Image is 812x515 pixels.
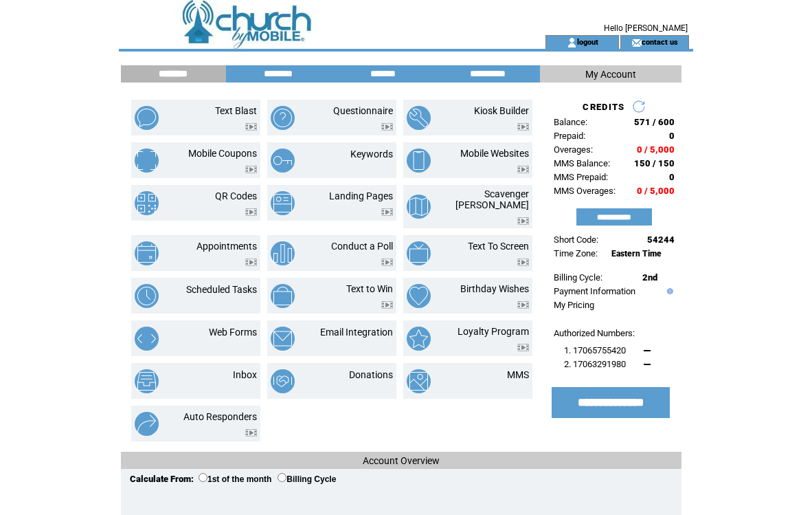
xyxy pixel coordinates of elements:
[381,259,393,266] img: video.png
[407,327,431,351] img: loyalty-program.png
[647,234,675,245] span: 54244
[554,328,635,338] span: Authorized Numbers:
[346,283,393,294] a: Text to Win
[474,105,529,116] a: Kiosk Builder
[215,105,257,116] a: Text Blast
[554,286,635,296] a: Payment Information
[554,248,598,259] span: Time Zone:
[634,158,675,168] span: 150 / 150
[271,149,295,173] img: keywords.png
[517,166,529,173] img: video.png
[637,186,675,196] span: 0 / 5,000
[196,241,257,252] a: Appointments
[349,369,393,380] a: Donations
[245,123,257,131] img: video.png
[554,131,585,141] span: Prepaid:
[554,158,610,168] span: MMS Balance:
[278,474,336,484] label: Billing Cycle
[564,345,626,355] span: 1. 17065755420
[637,144,675,155] span: 0 / 5,000
[135,106,159,130] img: text-blast.png
[135,369,159,393] img: inbox.png
[350,149,393,160] a: Keywords
[245,166,257,173] img: video.png
[664,288,673,294] img: help.gif
[577,37,598,46] a: logout
[271,284,295,308] img: text-to-win.png
[669,131,675,141] span: 0
[271,191,295,215] img: landing-pages.png
[135,149,159,173] img: mobile-coupons.png
[183,411,257,422] a: Auto Responders
[517,301,529,309] img: video.png
[507,369,529,380] a: MMS
[245,259,257,266] img: video.png
[199,474,271,484] label: 1st of the month
[407,149,431,173] img: mobile-websites.png
[554,117,587,127] span: Balance:
[199,473,207,482] input: 1st of the month
[468,241,529,252] a: Text To Screen
[188,148,257,159] a: Mobile Coupons
[333,105,393,116] a: Questionnaire
[554,144,593,155] span: Overages:
[135,412,159,436] img: auto-responders.png
[611,249,662,259] span: Eastern Time
[517,344,529,351] img: video.png
[329,190,393,201] a: Landing Pages
[407,284,431,308] img: birthday-wishes.png
[407,369,431,393] img: mms.png
[669,172,675,182] span: 0
[381,301,393,309] img: video.png
[381,208,393,216] img: video.png
[567,37,577,48] img: account_icon.gif
[517,123,529,131] img: video.png
[604,23,688,33] span: Hello [PERSON_NAME]
[554,300,594,310] a: My Pricing
[583,102,624,112] span: CREDITS
[554,186,616,196] span: MMS Overages:
[407,241,431,265] img: text-to-screen.png
[407,195,431,219] img: scavenger-hunt.png
[233,369,257,380] a: Inbox
[554,272,602,283] span: Billing Cycle:
[271,369,295,393] img: donations.png
[634,117,675,127] span: 571 / 600
[320,327,393,338] a: Email Integration
[554,234,598,245] span: Short Code:
[135,327,159,351] img: web-forms.png
[642,37,678,46] a: contact us
[407,106,431,130] img: kiosk-builder.png
[209,327,257,338] a: Web Forms
[631,37,642,48] img: contact_us_icon.gif
[130,474,194,484] span: Calculate From:
[135,241,159,265] img: appointments.png
[458,326,529,337] a: Loyalty Program
[517,259,529,266] img: video.png
[331,241,393,252] a: Conduct a Poll
[245,429,257,437] img: video.png
[363,455,440,466] span: Account Overview
[381,123,393,131] img: video.png
[271,241,295,265] img: conduct-a-poll.png
[554,172,608,182] span: MMS Prepaid:
[186,284,257,295] a: Scheduled Tasks
[215,190,257,201] a: QR Codes
[271,327,295,351] img: email-integration.png
[517,217,529,225] img: video.png
[278,473,286,482] input: Billing Cycle
[455,188,529,210] a: Scavenger [PERSON_NAME]
[135,284,159,308] img: scheduled-tasks.png
[135,191,159,215] img: qr-codes.png
[245,208,257,216] img: video.png
[460,283,529,294] a: Birthday Wishes
[460,148,529,159] a: Mobile Websites
[271,106,295,130] img: questionnaire.png
[564,359,626,369] span: 2. 17063291980
[585,69,636,80] span: My Account
[642,272,657,283] span: 2nd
